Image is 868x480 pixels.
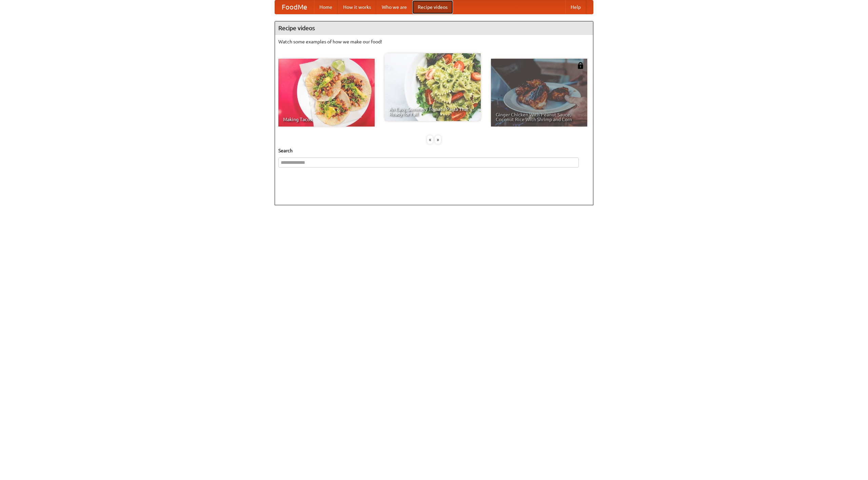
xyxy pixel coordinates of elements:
h5: Search [278,147,590,154]
a: Who we are [376,0,412,14]
img: 483408.png [577,62,584,69]
a: Help [565,0,586,14]
a: FoodMe [275,0,314,14]
a: An Easy, Summery Tomato Pasta That's Ready for Fall [384,53,481,121]
a: Home [314,0,338,14]
a: Making Tacos [278,59,375,127]
div: « [427,135,433,144]
span: Making Tacos [283,117,370,122]
p: Watch some examples of how we make our food! [278,38,590,45]
span: An Easy, Summery Tomato Pasta That's Ready for Fall [389,107,476,116]
a: How it works [338,0,376,14]
h4: Recipe videos [275,21,593,35]
div: » [435,135,441,144]
a: Recipe videos [412,0,453,14]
